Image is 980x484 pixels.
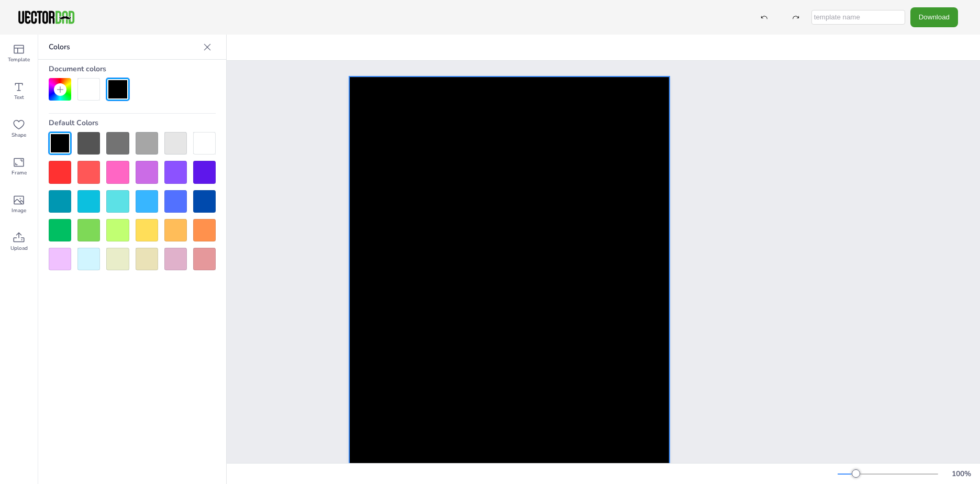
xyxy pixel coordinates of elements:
[12,206,26,215] span: Image
[8,56,30,64] span: Template
[485,104,533,117] span: [US_STATE]
[949,469,974,479] div: 100 %
[49,35,199,60] p: Colors
[910,7,958,27] button: Download
[17,9,76,25] img: VectorDad-1.png
[49,114,216,132] div: Default Colors
[14,93,24,102] span: Text
[12,169,27,177] span: Frame
[10,244,28,252] span: Upload
[811,10,905,25] input: template name
[12,131,26,139] span: Shape
[49,60,216,78] div: Document colors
